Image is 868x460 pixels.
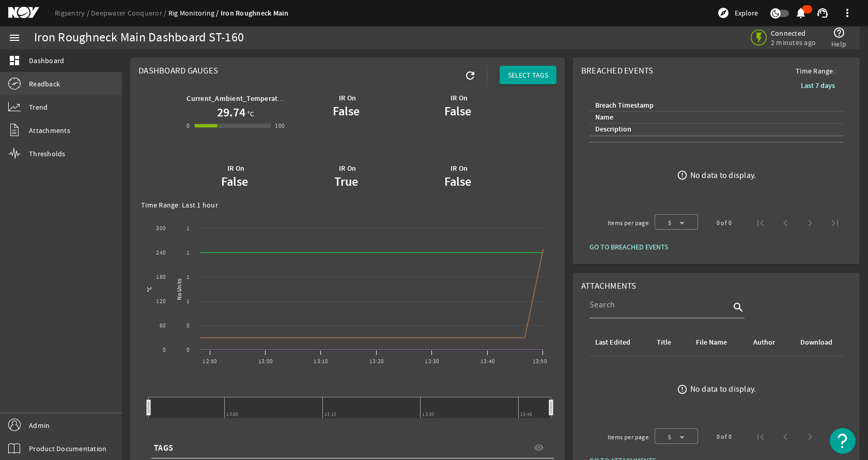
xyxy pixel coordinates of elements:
[590,299,730,311] input: Search
[717,432,732,442] div: 0 of 0
[594,100,835,111] div: Breach Timestamp
[608,218,650,228] div: Items per page:
[594,337,643,348] div: Last Edited
[334,173,358,190] b: True
[156,273,166,281] text: 180
[8,54,21,67] mat-icon: dashboard
[187,225,190,232] text: 1
[168,8,221,18] a: Rig Monitoring
[146,286,153,292] text: °C
[594,124,835,135] div: Description
[581,280,637,291] span: Attachments
[508,70,548,80] span: SELECT TAGS
[800,337,832,348] div: Download
[339,164,356,173] b: IR On
[451,164,468,173] b: IR On
[187,273,190,281] text: 1
[258,358,273,365] text: 13:00
[595,100,654,111] div: Breach Timestamp
[444,103,471,120] b: False
[29,102,48,112] span: Trend
[154,443,173,453] span: TAGS
[275,121,285,131] div: 100
[752,337,787,348] div: Author
[187,346,190,354] text: 0
[753,337,775,348] div: Author
[696,337,727,348] div: File Name
[333,103,360,120] b: False
[771,28,816,38] span: Connected
[156,298,166,305] text: 120
[8,32,21,44] mat-icon: menu
[677,384,688,395] mat-icon: error_outline
[735,8,758,18] span: Explore
[156,225,166,232] text: 300
[176,278,183,300] text: No Units
[787,66,843,76] span: Time Range:
[717,7,730,19] mat-icon: explore
[314,358,328,365] text: 13:10
[655,337,683,348] div: Title
[141,200,554,210] div: Time Range: Last 1 hour
[793,76,843,95] button: Last 7 days
[816,7,829,19] mat-icon: support_agent
[833,26,845,39] mat-icon: help_outline
[500,66,556,84] button: SELECT TAGS
[221,173,248,190] b: False
[801,81,835,91] b: Last 7 days
[34,33,244,43] div: Iron Roughneck Main Dashboard ST-160
[581,65,654,76] span: Breached Events
[245,109,255,119] span: °C
[187,322,190,330] text: 0
[444,173,471,190] b: False
[55,8,91,18] a: Rigsentry
[187,121,190,131] div: 0
[590,242,668,252] span: GO TO BREACHED EVENTS
[690,170,756,181] div: No data to display.
[29,125,70,136] span: Attachments
[187,249,190,257] text: 1
[156,249,166,257] text: 240
[29,79,60,89] span: Readback
[771,38,816,47] span: 2 minutes ago
[163,346,166,354] text: 0
[160,322,166,330] text: 60
[594,112,835,123] div: Name
[595,337,630,348] div: Last Edited
[369,358,384,365] text: 13:20
[425,358,439,365] text: 13:30
[481,358,495,365] text: 13:40
[657,337,671,348] div: Title
[29,420,50,431] span: Admin
[29,443,106,454] span: Product Documentation
[187,94,288,103] b: Current_Ambient_Temperature
[677,170,688,181] mat-icon: error_outline
[451,93,468,103] b: IR On
[138,65,218,76] span: Dashboard Gauges
[830,428,856,454] button: Open Resource Center
[29,149,66,159] span: Thresholds
[464,69,476,82] mat-icon: refresh
[217,104,245,121] h1: 29.74
[339,93,356,103] b: IR On
[138,213,552,373] svg: Chart title
[835,1,860,25] button: more_vert
[732,301,745,314] i: search
[690,384,756,394] div: No data to display.
[581,238,676,256] button: GO TO BREACHED EVENTS
[595,112,613,123] div: Name
[694,337,739,348] div: File Name
[717,218,732,228] div: 0 of 0
[221,8,289,18] a: Iron Roughneck Main
[795,7,807,19] mat-icon: notifications
[533,358,547,365] text: 13:50
[713,5,762,21] button: Explore
[608,432,650,442] div: Items per page:
[831,39,846,49] span: Help
[595,124,631,135] div: Description
[203,358,217,365] text: 12:50
[29,55,64,66] span: Dashboard
[91,8,168,18] a: Deepwater Conqueror
[187,298,190,305] text: 1
[227,164,244,173] b: IR On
